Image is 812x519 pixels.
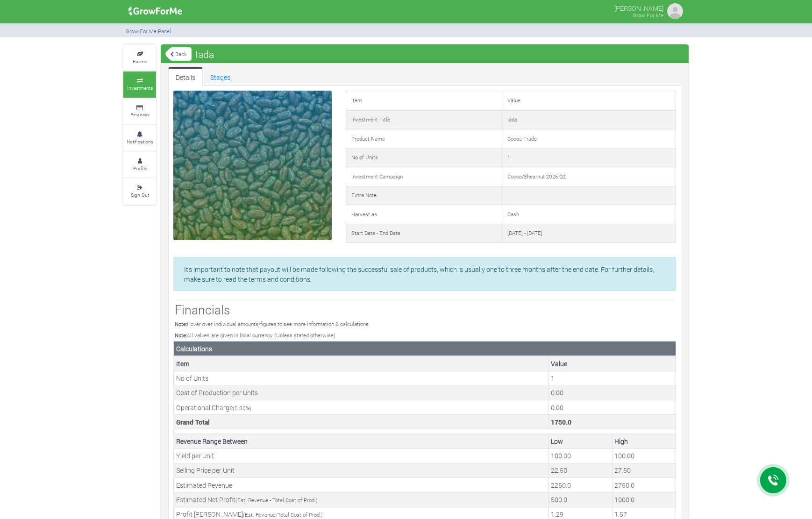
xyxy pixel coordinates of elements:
a: Finances [123,99,156,124]
th: Calculations [174,341,676,356]
b: Grand Total [176,418,210,427]
td: Your estimated Revenue expected (Grand Total * Max. Est. Revenue Percentage) [612,478,676,492]
td: Estimated Net Profit [174,492,549,507]
a: Investments [123,71,156,97]
td: Cost of Production per Units [174,385,549,400]
a: Farms [123,45,156,71]
td: [DATE] - [DATE] [502,224,676,243]
td: Cocoa/Shearnut 2025 Q2 [502,167,676,186]
td: Selling Price per Unit [174,463,549,477]
td: Investment Title [346,110,502,129]
small: Hover over individual amounts/figures to see more information & calculations [175,320,369,327]
b: Revenue Range Between [176,437,248,446]
small: Sign Out [131,192,149,198]
td: Your estimated maximum Selling Price per Unit [612,463,676,477]
b: Value [551,359,567,368]
td: Your estimated Profit to be made (Estimated Revenue - Total Cost of Production) [548,492,612,507]
a: Back [165,46,192,62]
a: Profile [123,152,156,178]
span: 0.00 [235,405,246,412]
a: Notifications [123,125,156,151]
b: Item [176,359,190,368]
b: Note: [175,320,187,327]
p: [PERSON_NAME] [614,2,663,13]
td: No of Units [174,371,549,385]
td: Yield per Unit [174,448,549,463]
td: This is the number of Units [548,371,676,385]
small: (Est. Revenue/Total Cost of Prod.) [243,511,323,518]
img: growforme image [125,2,185,21]
td: Your estimated maximum Yield per Unit [612,448,676,463]
a: Stages [203,67,238,86]
small: Notifications [127,138,153,145]
a: Sign Out [123,178,156,204]
small: All values are given in local currency (Unless stated otherwise) [175,332,335,339]
td: This is the cost of a Units [548,385,676,400]
td: Cash [502,205,676,224]
td: Item [346,91,502,110]
td: Estimated Revenue [174,478,549,492]
b: Low [551,437,563,446]
small: Profile [133,165,147,171]
small: ( %) [233,405,251,412]
b: Note: [175,332,187,339]
td: This is the operational charge by Grow For Me [548,400,676,415]
small: (Est. Revenue - Total Cost of Prod.) [235,497,318,504]
td: Operational Charge [174,400,549,415]
td: Your estimated Profit to be made (Estimated Revenue - Total Cost of Production) [612,492,676,507]
small: Investments [127,85,153,91]
td: Your estimated Revenue expected (Grand Total * Min. Est. Revenue Percentage) [548,478,612,492]
td: Harvest as [346,205,502,224]
td: Extra Note [346,186,502,205]
td: Product Name [346,129,502,149]
span: Iada [193,45,216,64]
td: Value [502,91,676,110]
img: growforme image [666,2,684,21]
h3: Financials [175,302,675,317]
small: Farms [133,58,147,64]
small: Grow For Me Panel [126,28,171,35]
td: Iada [502,110,676,129]
small: Grow For Me [633,12,663,19]
td: Investment Campaign [346,167,502,186]
td: 1 [502,148,676,167]
small: Finances [130,111,150,118]
td: Cocoa Trade [502,129,676,149]
td: Start Date - End Date [346,224,502,243]
td: Your estimated minimum Selling Price per Unit [548,463,612,477]
p: It's important to note that payout will be made following the successful sale of products, which ... [184,264,665,284]
b: High [614,437,628,446]
td: No of Units [346,148,502,167]
a: Details [168,67,203,86]
td: Your estimated minimum Yield per Unit [548,448,612,463]
td: This is the Total Cost. (Units Cost + (Operational Charge * Units Cost)) * No of Units [548,415,676,429]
